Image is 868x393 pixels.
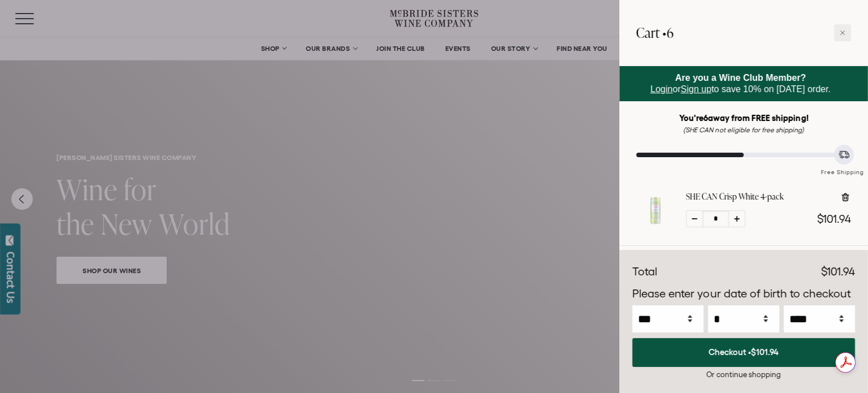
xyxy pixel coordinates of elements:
[650,84,672,94] a: Login
[632,338,855,367] button: Checkout •$101.94
[636,17,674,49] h2: Cart •
[683,126,804,133] em: (SHE CAN not eligible for free shipping)
[679,113,809,123] strong: You're away from FREE shipping!
[632,286,855,303] p: Please enter your date of birth to checkout
[632,369,855,380] div: Or continue shopping
[817,157,868,177] div: Free Shipping
[650,73,831,94] span: or to save 10% on [DATE] order.
[675,73,806,83] strong: Are you a Wine Club Member?
[632,264,657,280] div: Total
[636,219,675,232] a: SHE CAN Crisp White 4-pack
[681,84,711,94] a: Sign up
[821,265,855,278] span: $101.94
[686,191,784,202] a: SHE CAN Crisp White 4-pack
[751,347,779,357] span: $101.94
[704,113,708,123] span: 6
[667,23,674,42] span: 6
[817,213,851,225] span: $101.94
